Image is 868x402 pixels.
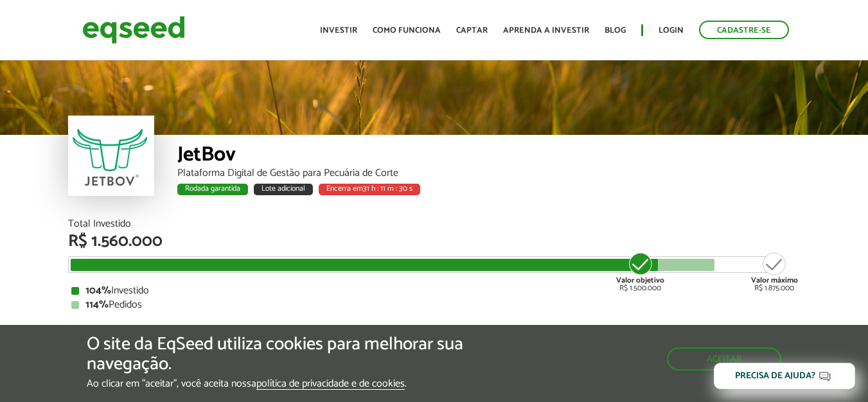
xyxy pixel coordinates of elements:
div: JetBov [177,144,801,168]
a: Captar [456,26,488,35]
strong: 104% [85,282,111,299]
div: Pedidos [71,300,797,310]
a: Aprenda a investir [503,26,589,35]
a: Como funciona [373,26,441,35]
button: Aceitar [667,347,781,371]
div: R$ 1.500.000 [616,251,664,292]
span: 31 h : 11 m : 30 s [363,182,412,195]
div: R$ 1.560.000 [68,233,801,250]
strong: Valor objetivo [616,274,664,286]
div: Lote adicional [254,184,313,195]
h5: O site da EqSeed utiliza cookies para melhorar sua navegação. [87,335,503,374]
p: Ao clicar em "aceitar", você aceita nossa . [87,378,503,390]
div: Plataforma Digital de Gestão para Pecuária de Corte [177,168,801,179]
div: Rodada garantida [177,184,248,195]
a: Login [659,26,684,35]
div: Total Investido [68,219,801,229]
a: Blog [605,26,626,35]
a: política de privacidade e de cookies [256,379,405,390]
a: Investir [320,26,357,35]
img: EqSeed [82,13,185,47]
strong: Valor máximo [751,274,798,286]
div: Encerra em [319,184,420,195]
div: R$ 1.875.000 [751,251,798,292]
a: Cadastre-se [699,21,789,39]
strong: 114% [85,296,109,313]
div: Investido [71,286,797,296]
